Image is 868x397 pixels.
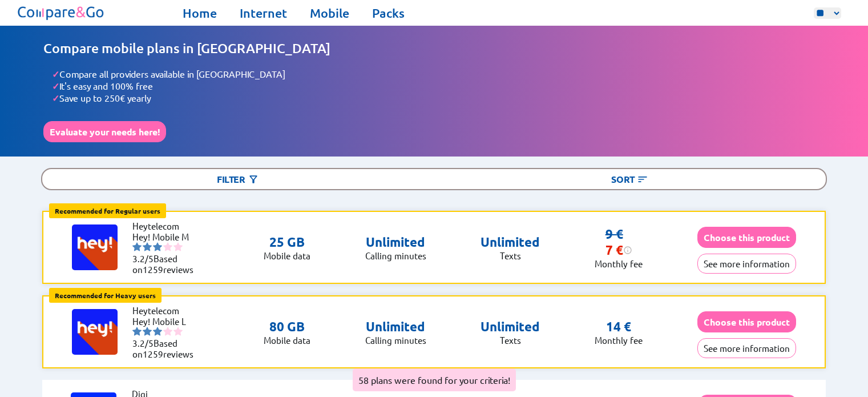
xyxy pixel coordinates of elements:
p: 80 GB [264,319,310,335]
a: Home [183,5,217,21]
p: Texts [481,250,540,261]
p: Calling minutes [365,335,426,346]
li: Save up to 250€ yearly [52,92,825,104]
p: Mobile data [264,335,310,346]
img: Logo of Heytelecom [72,309,118,355]
button: Choose this product [697,227,796,248]
s: 9 € [605,226,623,242]
li: Hey! Mobile M [132,231,201,242]
img: Button open the filtering menu [248,174,259,185]
li: Based on reviews [132,253,201,275]
b: Recommended for Regular users [55,206,160,215]
button: See more information [697,338,796,358]
span: ✓ [52,80,59,92]
li: Compare all providers available in [GEOGRAPHIC_DATA] [52,68,825,80]
p: Monthly fee [595,335,643,346]
img: starnr2 [143,327,152,336]
div: 58 plans were found for your criteria! [353,368,516,391]
li: Heytelecom [132,220,201,231]
li: Hey! Mobile L [132,316,201,327]
img: starnr3 [153,327,162,336]
img: Logo of Heytelecom [72,224,118,270]
a: See more information [697,258,796,269]
a: Packs [372,5,405,21]
p: Unlimited [365,319,426,335]
img: Logo of Compare&Go [15,3,107,23]
img: Button open the sorting menu [637,174,648,185]
button: Evaluate your needs here! [43,121,166,142]
a: Mobile [310,5,349,21]
p: Texts [481,335,540,346]
li: Heytelecom [132,305,201,316]
p: Unlimited [481,319,540,335]
img: information [623,246,632,255]
a: See more information [697,343,796,354]
a: Internet [240,5,287,21]
p: 14 € [606,319,631,335]
img: starnr1 [132,242,142,251]
p: Monthly fee [595,258,643,269]
span: ✓ [52,68,59,80]
span: 1259 [143,348,163,359]
img: starnr3 [153,242,162,251]
p: Calling minutes [365,250,426,261]
img: starnr5 [173,242,183,251]
h1: Compare mobile plans in [GEOGRAPHIC_DATA] [43,40,825,57]
li: Based on reviews [132,338,201,359]
span: 3.2/5 [132,253,154,264]
button: Choose this product [697,311,796,332]
div: Filter [42,169,434,189]
a: Choose this product [697,316,796,327]
span: ✓ [52,92,59,104]
span: 3.2/5 [132,338,154,348]
p: Unlimited [481,234,540,250]
button: See more information [697,254,796,274]
img: starnr1 [132,327,142,336]
li: It's easy and 100% free [52,80,825,92]
img: starnr5 [173,327,183,336]
p: Mobile data [264,250,310,261]
span: 1259 [143,264,163,275]
div: 7 € [605,242,632,258]
img: starnr2 [143,242,152,251]
a: Choose this product [697,232,796,243]
p: 25 GB [264,234,310,250]
img: starnr4 [163,242,172,251]
p: Unlimited [365,234,426,250]
b: Recommended for Heavy users [55,291,156,300]
div: Sort [434,169,826,189]
img: starnr4 [163,327,172,336]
